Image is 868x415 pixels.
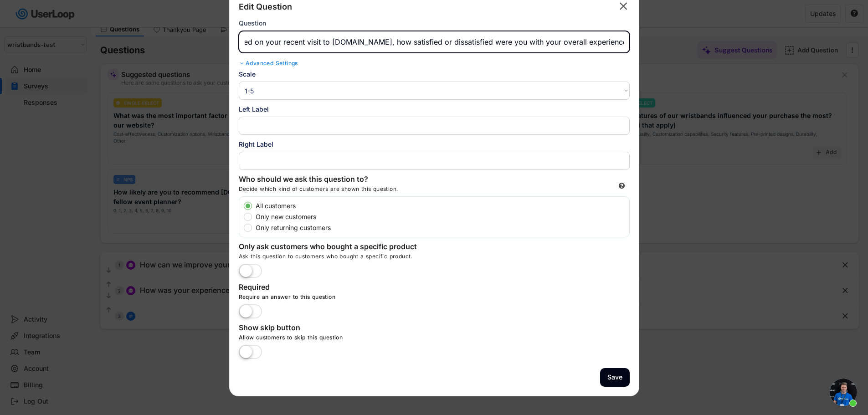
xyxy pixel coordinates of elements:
div: Ask this question to customers who bought a specific product. [239,253,630,264]
div: Edit Question [239,1,292,12]
input: Type your question here... [239,31,630,53]
div: Advanced Settings [239,60,630,67]
div: Left Label [239,104,630,114]
div: Required [239,282,421,293]
div: Who should we ask this question to? [239,174,421,185]
div: Right Label [239,139,630,149]
label: Only returning customers [253,225,629,231]
div: Allow customers to skip this question [239,334,512,345]
div: Question [239,19,266,27]
button: Save [600,368,630,387]
div: Only ask customers who bought a specific product [239,242,421,253]
label: Only new customers [253,214,629,220]
div: Require an answer to this question [239,293,512,304]
a: Open chat [830,379,857,406]
label: All customers [253,203,629,209]
div: Scale [239,69,630,79]
div: Show skip button [239,323,421,334]
div: Decide which kind of customers are shown this question. [239,185,467,196]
